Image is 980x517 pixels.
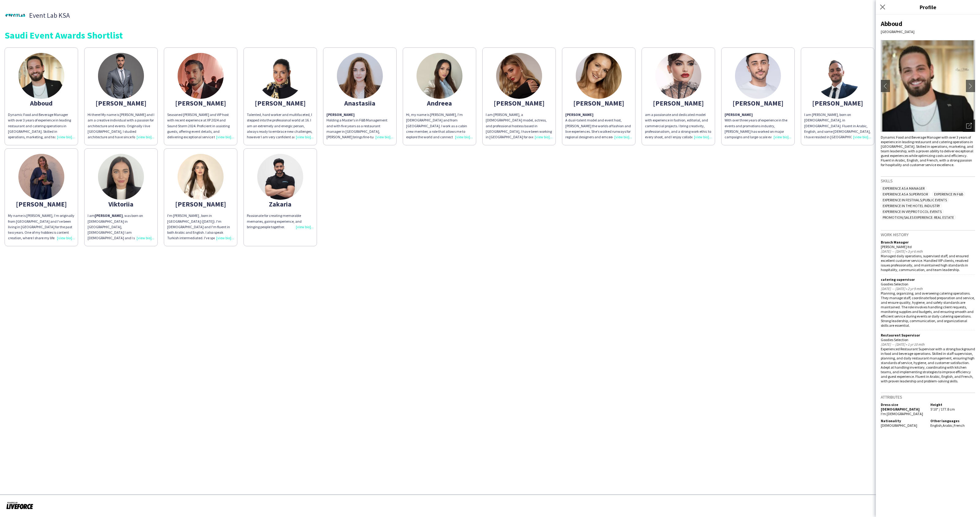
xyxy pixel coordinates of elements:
img: thumb-66e41fb41ccb1.jpeg [98,53,144,99]
div: My name is [PERSON_NAME], I’m originally from [GEOGRAPHIC_DATA] and I’ve been living in [GEOGRAPH... [8,213,75,241]
h5: Dress size [DEMOGRAPHIC_DATA] [881,402,925,411]
img: thumb-63c2ec5856aa2.jpeg [496,53,542,99]
div: [PERSON_NAME] [645,100,712,106]
img: Powered by Liveforce [6,501,33,510]
div: [DATE] — [DATE] • 1 yr 10 mth [881,342,975,347]
div: , was born on [DEMOGRAPHIC_DATA] in [GEOGRAPHIC_DATA],[DEMOGRAPHIC_DATA] I am [DEMOGRAPHIC_DATA] ... [88,213,154,241]
img: thumb-68b016c7cdfa4.jpeg [98,154,144,200]
span: Promotion/Sales Experience: Real Estate [881,215,956,220]
div: [GEOGRAPHIC_DATA] [881,29,975,34]
div: [PERSON_NAME] [88,100,154,106]
img: thumb-68af0f41afaf8.jpeg [18,53,64,99]
span: I'm [DEMOGRAPHIC_DATA] [881,411,923,416]
img: thumb-65d4e661d93f9.jpg [257,53,303,99]
div: Viktoriia [88,201,154,207]
div: Experienced Restaurant Supervisor with a strong background in food and beverage operations. Skill... [881,347,975,383]
span: French [954,423,965,428]
div: [PERSON_NAME] ltd [881,244,975,249]
div: Andreea [406,100,473,106]
img: Crew avatar or photo [881,40,975,132]
div: I am [PERSON_NAME], born on [DEMOGRAPHIC_DATA], in [DEMOGRAPHIC_DATA]. Fluent in Arabic, English,... [804,112,871,140]
strong: [PERSON_NAME] [725,112,753,117]
img: thumb-85986b4a-8f50-466f-a43c-0380fde86aba.jpg [5,5,26,26]
span: Experience in VIP/Protocol Events [881,209,944,214]
span: Event Lab KSA [29,13,70,18]
div: Planning, organizing, and overseeing catering operations. They manage staff, coordinate food prep... [881,291,975,328]
div: [PERSON_NAME] [725,100,791,106]
img: thumb-67516b1cc47c6.png [815,53,861,99]
div: Managed daily operations, supervised staff, and ensured excellent customer service. Handled VIP c... [881,254,975,272]
h3: Attributes [881,394,975,400]
div: Hi, my name is [PERSON_NAME], I’m [DEMOGRAPHIC_DATA] and from [GEOGRAPHIC_DATA]. I work as a cabi... [406,112,473,140]
div: Zakaria [247,201,314,207]
h3: Skills [881,178,975,184]
div: [PERSON_NAME] [167,100,234,106]
div: [DATE] — [DATE] • 2 yr 9 mth [881,286,975,291]
div: Open photos pop-in [963,120,975,132]
strong: [PERSON_NAME] [326,112,355,117]
div: [DATE] — [DATE] • 3 yr 6 mth [881,249,975,254]
div: Abboud [8,100,75,106]
div: [PERSON_NAME] [486,100,552,106]
div: Branch Manager [881,240,975,244]
h3: Profile [876,3,980,11]
img: thumb-68af0d94421ea.jpg [337,53,383,99]
p: Holding a Master’s in F&B Management and with five years as a restaurant manager in [GEOGRAPHIC_D... [326,112,393,140]
img: thumb-68b5ad1647f78.jpeg [417,53,462,99]
span: Arabic , [943,423,954,428]
img: thumb-68af2031136d1.jpeg [576,53,622,99]
div: Goodies Selection [881,337,975,342]
span: 5'10" / 177.8 cm [930,407,955,411]
div: Hi there! My name is [PERSON_NAME] and I am a creative individual with a passion for architecture... [88,112,154,140]
strong: [PERSON_NAME] [565,112,594,117]
p: A dual‑talent model and event host, [PERSON_NAME] the worlds of fashion and live experiences. She... [565,112,632,140]
img: thumb-67000733c6dbc.jpeg [735,53,781,99]
img: thumb-68aed9d0879d8.jpeg [257,154,303,200]
div: Saudi Event Awards Shortlist [5,31,975,40]
div: Talented, hard worker and multifaceted, I stepped into the professional world at 16. I am an extr... [247,112,314,140]
h5: Nationality [881,418,925,423]
div: [PERSON_NAME] [247,100,314,106]
div: am a passionate and dedicated model with experience in fashion, editorial, and commercial project... [645,112,712,140]
span: Experience as a Supervisor [881,192,930,196]
div: [PERSON_NAME] [565,100,632,106]
div: Anastasiia [326,100,393,106]
span: English , [930,423,943,428]
img: thumb-66b1e8f8832d0.jpeg [178,154,224,200]
div: I am [PERSON_NAME], a [DEMOGRAPHIC_DATA] model, actress, and professional hostess based in [GEOGR... [486,112,552,140]
span: I am [88,213,95,218]
h5: Height [930,402,975,407]
div: I'm [PERSON_NAME] , born in [GEOGRAPHIC_DATA] ([DATE]). I'm [DEMOGRAPHIC_DATA] and I'm fluent in ... [167,213,234,241]
img: thumb-68aef1693931f.jpeg [655,53,701,99]
span: Experience as a Manager [881,186,926,191]
span: Experience in Festivals/Public Events [881,198,949,202]
div: [PERSON_NAME] [804,100,871,106]
span: [DEMOGRAPHIC_DATA] [881,423,917,428]
h5: Other languages [930,418,975,423]
span: Experience in F&B [932,192,965,196]
p: With over three years of experience in the events and promotions industry, [PERSON_NAME] has work... [725,112,791,140]
h3: Work history [881,232,975,237]
div: Passionate for creating memorable memories, gaining experience, and bringing people together. [247,213,314,230]
span: Experience in The Hotel Industry [881,203,942,208]
div: Restaurent Supervisor [881,333,975,337]
div: Dynamic Food and Beverage Manager with over 3 years of experience in leading restaurant and cater... [8,112,75,140]
div: [PERSON_NAME] [8,201,75,207]
div: catering supervisor [881,277,975,282]
img: thumb-68b5a4a1384c0.jpeg [18,154,64,200]
div: Dynamic Food and Beverage Manager with over 3 years of experience in leading restaurant and cater... [881,135,975,167]
div: [PERSON_NAME] [167,201,234,207]
b: [PERSON_NAME] [95,213,123,218]
img: thumb-6744af5d67441.jpeg [178,53,224,99]
div: Seasoned [PERSON_NAME] and VIP host with recent experience at XP 2024 and Sound Storm 2024. Profi... [167,112,234,140]
div: Abboud [881,20,975,28]
div: Goodies Selection [881,282,975,286]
